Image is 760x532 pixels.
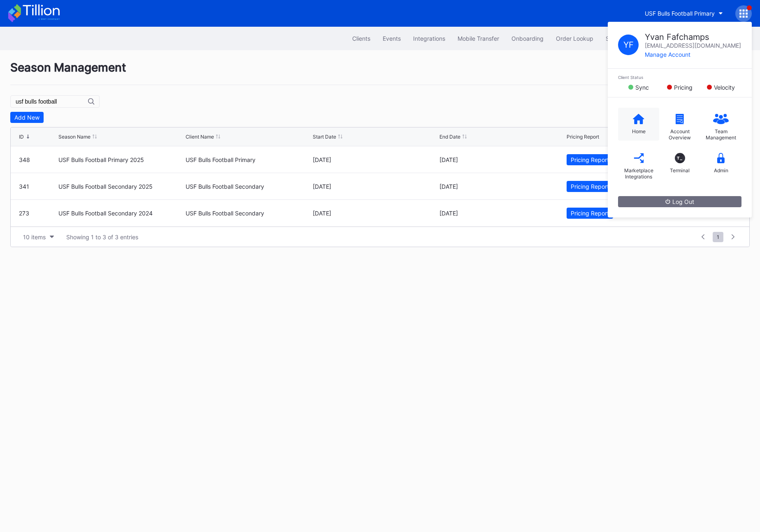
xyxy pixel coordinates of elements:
[10,60,750,85] div: Season Management
[567,154,613,165] button: Pricing Report
[567,208,613,219] button: Pricing Report
[665,198,694,205] div: Log Out
[186,134,214,140] div: Client Name
[439,156,565,163] div: [DATE]
[313,134,336,140] div: Start Date
[19,156,56,163] div: 348
[313,156,438,163] div: [DATE]
[618,196,741,207] button: Log Out
[618,35,639,55] div: Y F
[14,114,40,121] div: Add New
[23,234,46,241] div: 10 items
[458,35,499,42] div: Mobile Transfer
[313,210,438,217] div: [DATE]
[713,232,723,242] span: 1
[674,84,693,91] div: Pricing
[571,210,609,217] div: Pricing Report
[10,112,44,123] button: Add New
[439,134,460,140] div: End Date
[19,231,58,243] button: 10 items
[618,75,741,80] div: Client Status
[663,128,696,141] div: Account Overview
[413,35,445,42] div: Integrations
[556,35,593,42] div: Order Lookup
[645,51,741,58] div: Manage Account
[714,167,728,173] div: Admin
[451,31,505,46] button: Mobile Transfer
[19,183,56,190] div: 341
[511,35,544,42] div: Onboarding
[632,128,646,134] div: Home
[58,183,184,190] div: USF Bulls Football Secondary 2025
[622,167,655,180] div: Marketplace Integrations
[639,6,729,21] button: USF Bulls Football Primary
[714,84,735,91] div: Velocity
[16,98,88,105] input: Search
[571,156,609,163] div: Pricing Report
[606,35,628,42] div: Seasons
[19,134,24,140] div: ID
[407,31,451,46] button: Integrations
[346,31,377,46] button: Clients
[439,183,565,190] div: [DATE]
[670,167,690,173] div: Terminal
[635,84,649,91] div: Sync
[186,156,311,163] div: USF Bulls Football Primary
[645,32,741,42] div: Yvan Fafchamps
[600,31,634,46] button: Seasons
[58,210,184,217] div: USF Bulls Football Secondary 2024
[550,31,600,46] button: Order Lookup
[58,134,91,140] div: Season Name
[675,153,685,163] div: T_
[645,10,715,17] div: USF Bulls Football Primary
[58,156,184,163] div: USF Bulls Football Primary 2025
[19,210,56,217] div: 273
[377,31,407,46] button: Events
[645,42,741,49] div: [EMAIL_ADDRESS][DOMAIN_NAME]
[186,183,311,190] div: USF Bulls Football Secondary
[567,181,613,192] button: Pricing Report
[383,35,401,42] div: Events
[313,183,438,190] div: [DATE]
[352,35,370,42] div: Clients
[505,31,550,46] button: Onboarding
[439,210,565,217] div: [DATE]
[571,183,609,190] div: Pricing Report
[567,134,599,140] div: Pricing Report
[66,234,138,241] div: Showing 1 to 3 of 3 entries
[186,210,311,217] div: USF Bulls Football Secondary
[704,128,737,141] div: Team Management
